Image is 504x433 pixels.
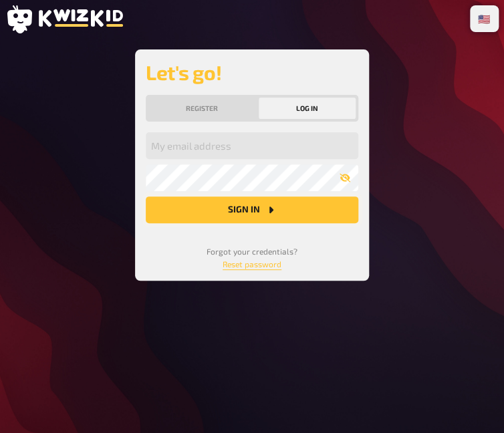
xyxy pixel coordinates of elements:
input: My email address [146,132,358,159]
small: Forgot your credentials? [207,247,297,269]
button: Sign in [146,196,358,223]
h2: Let's go! [146,60,358,84]
button: Register [148,98,256,119]
li: 🇺🇸 [473,8,496,29]
a: Reset password [223,259,281,269]
button: Log in [259,98,356,119]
